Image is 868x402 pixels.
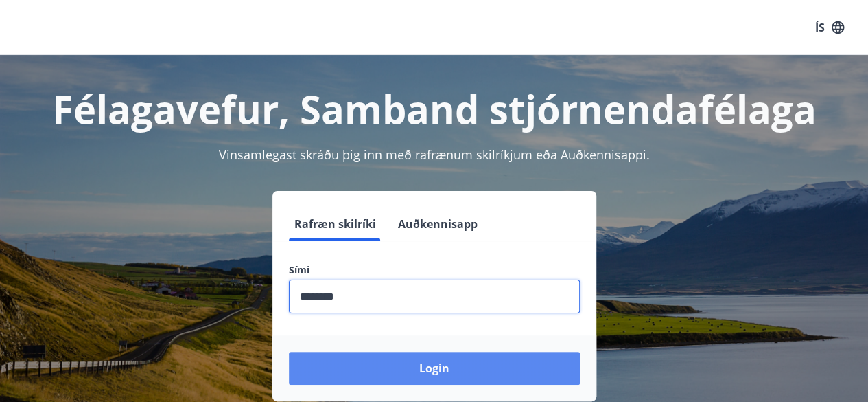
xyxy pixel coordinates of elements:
[289,263,580,277] label: Sími
[289,352,580,385] button: Login
[16,82,852,135] h1: Félagavefur, Samband stjórnendafélaga
[808,15,852,40] button: ÍS
[219,146,650,163] span: Vinsamlegast skráðu þig inn með rafrænum skilríkjum eða Auðkennisappi.
[289,208,382,241] button: Rafræn skilríki
[392,208,483,241] button: Auðkennisapp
